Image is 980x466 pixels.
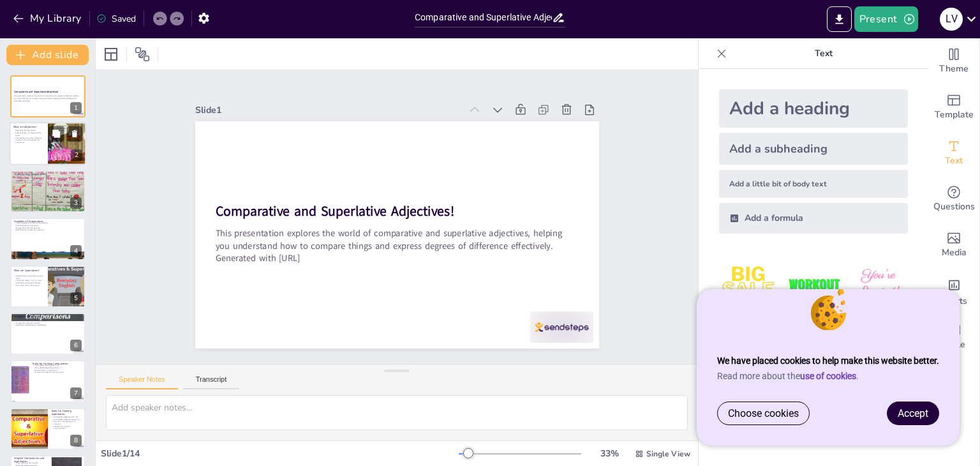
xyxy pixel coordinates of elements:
p: Demonstrates practical usage. [14,225,82,227]
p: They express size, color, shape, etc. [13,137,44,139]
span: Single View [646,449,690,459]
div: 3 [70,197,82,209]
p: Ensures correct expression of extremes. [52,421,82,425]
input: Insert title [415,8,552,27]
p: Two-syllable adjectives ending in "y." [33,367,82,370]
p: This presentation explores the world of comparative and superlative adjectives, helping you under... [14,95,82,100]
div: 3 [10,170,85,213]
div: Add text boxes [928,130,979,176]
div: Layout [101,44,121,64]
p: Engages the audience effectively. [14,227,82,229]
button: Export to PowerPoint [827,6,852,32]
p: Essential for expressing extremes. [14,282,44,284]
img: 2.jpeg [783,254,843,313]
div: 4 [70,245,82,257]
p: Important for comparatives and superlatives. [13,139,44,144]
div: 6 [70,340,82,351]
p: Examples of Comparatives [14,220,82,223]
p: Understanding Comparatives [14,172,82,176]
p: What are Superlatives? [14,268,44,272]
div: 8 [70,435,82,446]
p: Ensures clarity in comparisons. [33,370,82,372]
div: 5 [70,292,82,304]
p: Clear comparisons enhance understanding. [14,222,82,225]
p: Essential for everyday conversation. [14,179,82,182]
p: Important for clarity in communication. [52,425,82,430]
div: 4 [10,218,85,260]
div: 6 [10,313,85,355]
div: Add images, graphics, shapes or video [928,222,979,268]
span: Choose cookies [728,407,799,419]
span: Media [942,246,967,260]
div: 33 % [594,447,625,460]
p: What are Adjectives? [13,126,44,130]
span: Template [935,108,974,122]
button: Add slide [6,45,89,65]
div: Add a subheading [719,133,908,165]
div: 7 [70,387,82,399]
strong: We have placed cookies to help make this website better. [717,356,939,366]
p: Rules for Forming Superlatives [52,409,82,416]
div: Change the overall theme [928,38,979,84]
p: Engages the audience's interest. [14,322,82,324]
p: Highlights the highest degree of comparison. [14,317,82,320]
div: L V [940,8,963,31]
span: Text [945,154,963,168]
div: Add a formula [719,203,908,234]
p: Important for effective communication. [33,372,82,374]
p: Reinforces the concept of comparison. [14,229,82,232]
div: Get real-time input from your audience [928,176,979,222]
p: Reinforces understanding of superlatives. [14,324,82,327]
span: Accept [898,407,928,419]
p: Irregular Comparatives and Superlatives [14,456,48,463]
p: Read more about the . [717,371,939,381]
div: Slide 1 [367,251,623,345]
p: Rules for Forming Comparatives [33,362,82,366]
p: Formed by adding "-er" or "more." [14,177,82,179]
p: Generated with [URL] [14,100,82,102]
div: Slide 1 / 14 [101,447,459,460]
div: 8 [10,408,85,450]
p: Comparatives compare two items. [14,175,82,177]
div: 1 [10,75,85,117]
button: Transcript [183,375,240,389]
div: 2 [71,150,82,162]
span: Position [135,47,150,62]
p: Adjectives help us understand the world. [13,132,44,137]
div: Add a heading [719,89,908,128]
img: 1.jpeg [719,254,778,313]
button: Speaker Notes [106,375,178,389]
img: 3.jpeg [849,254,908,313]
div: 2 [10,123,86,166]
button: Delete Slide [67,126,82,142]
div: Add charts and graphs [928,268,979,314]
div: Saved [96,13,136,25]
p: Formed by adding "-est" or "most." [14,279,44,282]
p: Commonly used in descriptions. [14,284,44,287]
p: This presentation explores the world of comparative and superlative adjectives, helping you under... [213,128,567,264]
div: Add a little bit of body text [719,170,908,198]
p: Text [732,38,916,69]
p: One-syllable adjectives add "-est." [52,416,82,418]
span: Questions [933,200,975,214]
p: One-syllable adjectives add "-er." [33,365,82,367]
button: L V [940,6,963,32]
a: use of cookies [800,371,856,381]
div: 7 [10,360,85,402]
span: Theme [939,62,969,76]
strong: Comparative and Superlative Adjectives! [341,158,574,249]
p: Examples of Superlatives [14,315,82,319]
button: Duplicate Slide [48,126,64,142]
p: Superlatives compare three or more items. [14,274,44,279]
button: My Library [10,8,87,29]
div: Add ready made slides [928,84,979,130]
p: Adjectives describe nouns. [13,130,44,132]
p: Some adjectives are irregular. [14,462,48,465]
a: Accept [887,402,939,425]
div: 1 [70,102,82,114]
p: Helps express degrees of difference. [14,182,82,184]
a: Choose cookies [718,402,809,425]
div: 5 [10,266,85,308]
strong: Comparative and Superlative Adjectives! [14,91,59,94]
p: Two-syllable adjectives ending in "y." [52,418,82,421]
